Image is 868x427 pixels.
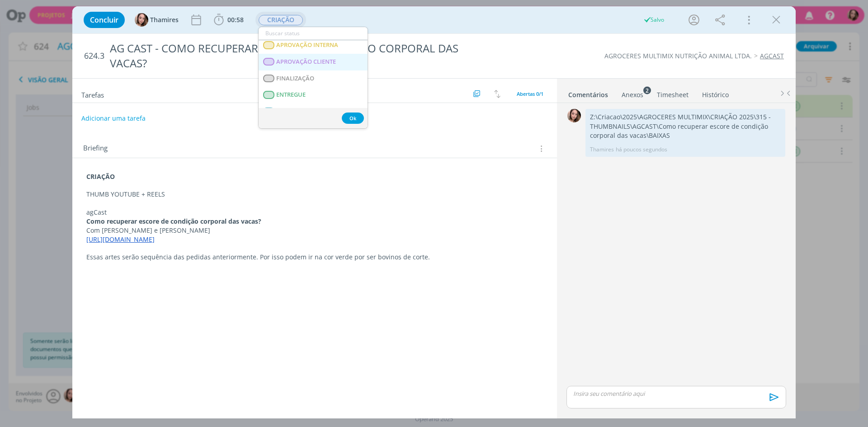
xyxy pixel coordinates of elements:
[84,12,125,28] button: Concluir
[590,145,614,154] p: Thamires
[72,6,796,418] div: dialog
[276,42,338,49] span: APROVAÇÃO INTERNA
[150,17,179,23] span: Thamires
[276,58,336,66] span: APROVAÇÃO CLIENTE
[135,13,179,27] button: TThamires
[342,113,364,124] button: Ok
[86,226,543,235] p: Com [PERSON_NAME] e [PERSON_NAME]
[643,16,664,24] div: Salvo
[276,75,314,82] span: FINALIZAÇÃO
[86,190,543,199] p: THUMB YOUTUBE + REELS
[622,90,643,99] div: Anexos
[276,91,306,99] span: ENTREGUE
[702,86,729,99] a: Histórico
[86,208,543,217] p: agCast
[212,13,246,27] button: 00:58
[83,143,108,155] span: Briefing
[760,52,784,60] a: AGCAST
[86,253,543,262] p: Essas artes serão sequência das pedidas anteriormente. Por isso podem ir na cor verde por ser bov...
[656,86,689,99] a: Timesheet
[86,172,115,181] strong: CRIAÇÃO
[567,109,581,122] img: T
[84,51,104,61] span: 624.3
[106,38,489,75] div: AG CAST - COMO RECUPERAR ESCORE DE CONDIÇÃO CORPORAL DAS VACAS?
[259,27,368,40] input: Buscar status
[135,13,148,27] img: T
[86,217,261,225] strong: Como recuperar escore de condição corporal das vacas?
[590,113,781,140] p: Z:\Criacao\2025\AGROCERES MULTIMIX\CRIAÇÃO 2025\315 - THUMBNAILS\AGCAST\Como recuperar escore de ...
[643,87,651,94] sup: 2
[227,15,244,24] span: 00:58
[276,108,305,115] span: TEMPLATE
[81,89,104,99] span: Tarefas
[568,86,609,99] a: Comentários
[259,15,303,25] span: CRIAÇÃO
[616,145,667,154] span: há poucos segundos
[494,90,500,98] img: arrow-down-up.svg
[90,16,118,23] span: Concluir
[258,14,303,26] button: CRIAÇÃO
[258,27,368,129] ul: CRIAÇÃO
[81,110,146,127] button: Adicionar uma tarefa
[517,90,543,97] span: Abertas 0/1
[86,235,155,244] a: [URL][DOMAIN_NAME]
[604,52,752,60] a: AGROCERES MULTIMIX NUTRIÇÃO ANIMAL LTDA.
